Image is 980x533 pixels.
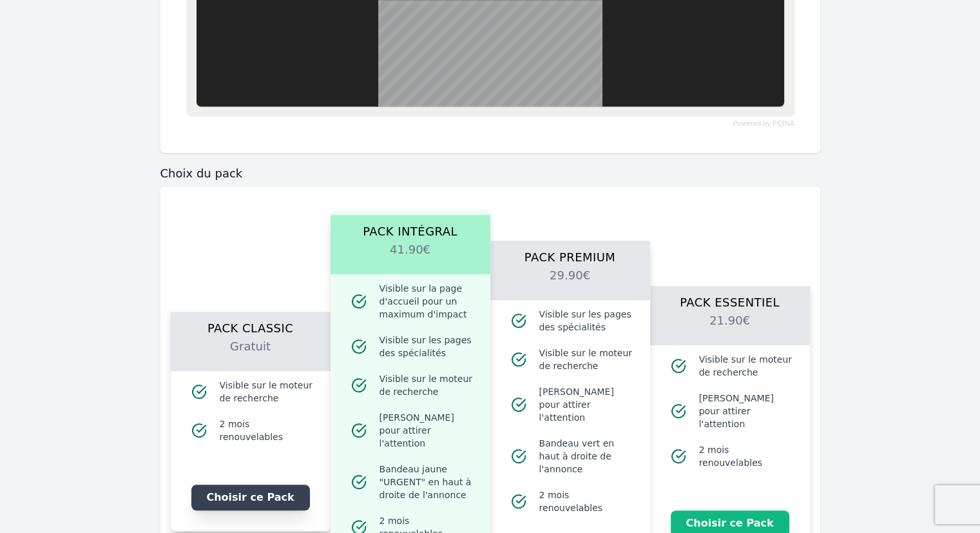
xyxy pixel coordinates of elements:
[186,312,315,337] h1: Pack Classic
[380,282,475,321] span: Visible sur la page d'accueil pour un maximum d'impact
[380,463,475,501] span: Bandeau jaune "URGENT" en haut à droite de l'annonce
[539,385,635,424] span: [PERSON_NAME] pour attirer l'attention
[699,392,794,430] span: [PERSON_NAME] pour attirer l'attention
[186,337,315,371] h2: Gratuit
[191,485,310,510] button: Choisir ce Pack
[733,121,794,126] a: Powered by PQINA
[160,166,820,181] h3: Choix du pack
[380,411,475,450] span: [PERSON_NAME] pour attirer l'attention
[380,334,475,359] span: Visible sur les pages des spécialités
[506,241,635,266] h1: Pack Premium
[539,347,635,372] span: Visible sur le moteur de recherche
[346,215,475,241] h1: Pack Intégral
[380,372,475,398] span: Visible sur le moteur de recherche
[220,379,315,405] span: Visible sur le moteur de recherche
[220,417,315,443] span: 2 mois renouvelables
[506,266,635,300] h2: 29.90€
[539,308,635,334] span: Visible sur les pages des spécialités
[699,353,794,379] span: Visible sur le moteur de recherche
[539,488,635,514] span: 2 mois renouvelables
[666,312,794,345] h2: 21.90€
[699,443,794,469] span: 2 mois renouvelables
[539,437,635,476] span: Bandeau vert en haut à droite de l'annonce
[666,286,794,312] h1: Pack Essentiel
[346,241,475,274] h2: 41.90€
